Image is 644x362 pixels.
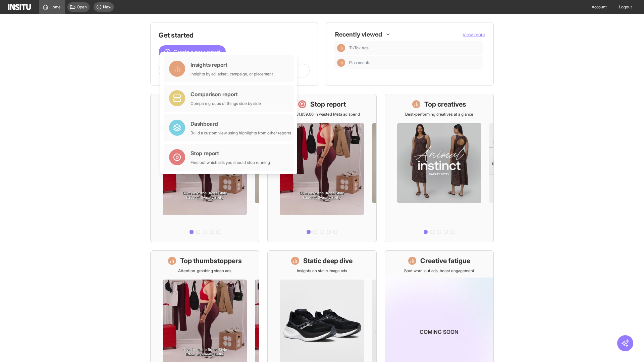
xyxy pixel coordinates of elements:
[191,90,261,98] div: Comparison report
[337,59,345,67] div: Insights
[463,31,485,38] button: View more
[178,268,231,274] p: Attention-grabbing video ads
[159,45,226,59] button: Create a new report
[77,4,87,10] span: Open
[284,112,360,117] p: Save £31,859.66 in wasted Meta ad spend
[405,112,473,117] p: Best-performing creatives at a glance
[173,48,220,56] span: Create a new report
[191,149,270,157] div: Stop report
[349,60,480,65] span: Placements
[191,120,291,128] div: Dashboard
[103,4,111,10] span: New
[191,71,273,77] div: Insights by ad, adset, campaign, or placement
[310,100,346,109] h1: Stop report
[424,100,466,109] h1: Top creatives
[191,130,291,136] div: Build a custom view using highlights from other reports
[349,60,370,65] span: Placements
[150,94,259,242] a: What's live nowSee all active ads instantly
[191,61,273,69] div: Insights report
[191,160,270,165] div: Find out which ads you should stop running
[159,31,310,40] h1: Get started
[337,44,345,52] div: Insights
[267,94,376,242] a: Stop reportSave £31,859.66 in wasted Meta ad spend
[349,45,369,51] span: TikTok Ads
[180,256,242,265] h1: Top thumbstoppers
[191,101,261,106] div: Compare groups of things side by side
[8,4,31,10] img: Logo
[463,32,485,37] span: View more
[385,94,494,242] a: Top creativesBest-performing creatives at a glance
[349,45,480,51] span: TikTok Ads
[50,4,61,10] span: Home
[297,268,347,274] p: Insights on static image ads
[303,256,353,265] h1: Static deep dive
